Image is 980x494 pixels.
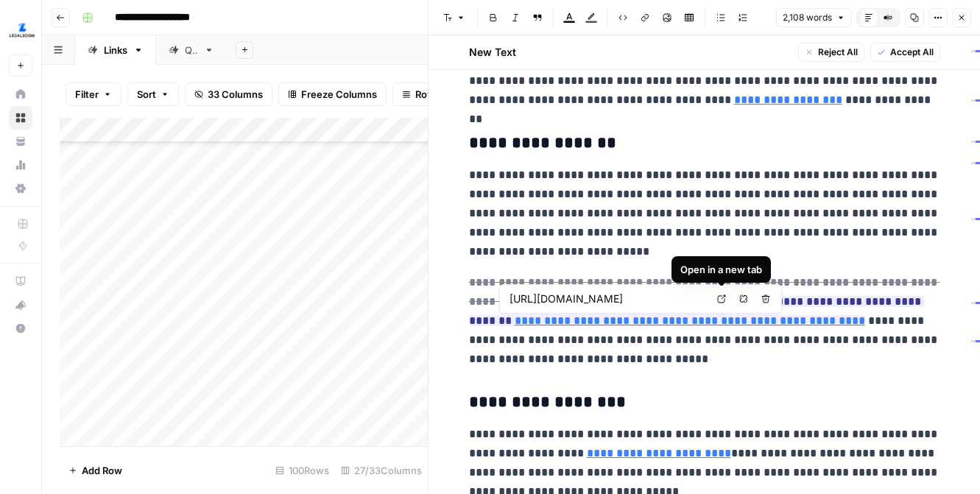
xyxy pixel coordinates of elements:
div: Links [104,43,127,57]
a: Links [75,35,156,65]
div: 100 Rows [269,459,335,482]
button: 33 Columns [185,82,272,106]
button: What's new? [9,293,32,317]
button: Help + Support [9,317,32,340]
a: Home [9,82,32,106]
span: Filter [75,87,99,102]
a: Usage [9,153,32,177]
span: Accept All [890,46,934,59]
button: Workspace: LegalZoom [9,12,32,49]
button: Accept All [870,43,940,62]
div: QA [185,43,198,57]
span: Reject All [818,46,858,59]
button: Freeze Columns [278,82,387,106]
span: 2,108 words [783,11,832,24]
button: Reject All [798,43,864,62]
span: Freeze Columns [301,87,377,102]
a: QA [156,35,227,65]
button: 2,108 words [776,8,852,27]
a: Your Data [9,130,32,153]
span: Row Height [415,87,468,102]
button: Add Row [60,459,131,482]
img: LegalZoom Logo [9,17,35,43]
button: Row Height [392,82,478,106]
span: 33 Columns [208,87,263,102]
button: Sort [127,82,179,106]
button: Filter [66,82,121,106]
a: AirOps Academy [9,269,32,293]
div: What's new? [10,294,32,316]
div: Open in a new tab [680,262,762,277]
h2: New Text [469,45,516,60]
span: Add Row [82,463,122,478]
a: Settings [9,177,32,200]
div: 27/33 Columns [335,459,428,482]
span: Sort [137,87,156,102]
a: Browse [9,106,32,130]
